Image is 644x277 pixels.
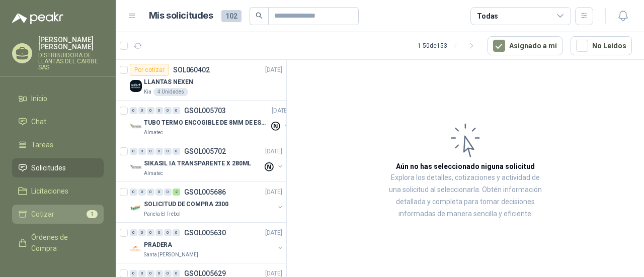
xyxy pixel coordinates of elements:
[12,89,104,108] a: Inicio
[130,148,137,155] div: 0
[130,121,142,133] img: Company Logo
[265,65,282,75] p: [DATE]
[12,12,63,24] img: Logo peakr
[144,240,172,250] p: PRADERA
[149,9,213,23] h1: Mis solicitudes
[31,139,53,150] span: Tareas
[387,172,543,220] p: Explora los detalles, cotizaciones y actividad de una solicitud al seleccionarla. Obtén informaci...
[130,64,169,76] div: Por cotizar
[155,107,163,114] div: 0
[184,270,226,277] p: GSOL005629
[38,52,104,70] p: DISTRIBUIDORA DE LLANTAS DEL CARIBE SAS
[38,36,104,50] p: [PERSON_NAME] [PERSON_NAME]
[164,148,172,155] div: 0
[173,66,210,73] p: SOL060402
[130,105,291,137] a: 0 0 0 0 0 0 GSOL005703[DATE] Company LogoTUBO TERMO ENCOGIBLE DE 8MM DE ESPESOR X 5CMSAlmatec
[138,189,146,196] div: 0
[184,107,226,114] p: GSOL005703
[12,181,104,201] a: Licitaciones
[130,189,137,196] div: 0
[144,200,228,209] p: SOLICITUD DE COMPRA 2300
[147,148,154,155] div: 0
[31,116,46,127] span: Chat
[138,148,146,155] div: 0
[144,77,193,87] p: LLANTAS NEXEN
[31,162,66,173] span: Solicitudes
[87,210,98,218] span: 1
[147,229,154,236] div: 0
[265,228,282,238] p: [DATE]
[12,112,104,131] a: Chat
[396,161,535,172] h3: Aún no has seleccionado niguna solicitud
[12,205,104,224] a: Cotizar1
[184,189,226,196] p: GSOL005686
[155,229,163,236] div: 0
[12,228,104,258] a: Órdenes de Compra
[31,93,47,104] span: Inicio
[418,38,479,54] div: 1 - 50 de 153
[488,36,562,55] button: Asignado a mi
[265,188,282,197] p: [DATE]
[173,189,180,196] div: 2
[173,270,180,277] div: 0
[130,107,137,114] div: 0
[256,12,263,19] span: search
[130,270,137,277] div: 0
[173,148,180,155] div: 0
[164,189,172,196] div: 0
[184,229,226,236] p: GSOL005630
[138,229,146,236] div: 0
[571,36,632,55] button: No Leídos
[184,148,226,155] p: GSOL005702
[31,209,54,220] span: Cotizar
[144,159,251,168] p: SIKASIL IA TRANSPARENTE X 280ML
[155,189,163,196] div: 0
[12,158,104,177] a: Solicitudes
[144,251,198,259] p: Santa [PERSON_NAME]
[144,118,269,128] p: TUBO TERMO ENCOGIBLE DE 8MM DE ESPESOR X 5CMS
[130,80,142,92] img: Company Logo
[31,232,94,254] span: Órdenes de Compra
[31,186,68,197] span: Licitaciones
[155,270,163,277] div: 0
[130,202,142,214] img: Company Logo
[164,270,172,277] div: 0
[147,189,154,196] div: 0
[173,107,180,114] div: 0
[130,227,284,259] a: 0 0 0 0 0 0 GSOL005630[DATE] Company LogoPRADERASanta [PERSON_NAME]
[130,186,284,218] a: 0 0 0 0 0 2 GSOL005686[DATE] Company LogoSOLICITUD DE COMPRA 2300Panela El Trébol
[130,229,137,236] div: 0
[147,270,154,277] div: 0
[144,210,181,218] p: Panela El Trébol
[272,106,289,116] p: [DATE]
[138,107,146,114] div: 0
[130,161,142,173] img: Company Logo
[221,10,242,22] span: 102
[144,169,163,177] p: Almatec
[153,88,188,96] div: 4 Unidades
[173,229,180,236] div: 0
[164,107,172,114] div: 0
[144,129,163,137] p: Almatec
[12,135,104,154] a: Tareas
[130,145,284,177] a: 0 0 0 0 0 0 GSOL005702[DATE] Company LogoSIKASIL IA TRANSPARENTE X 280MLAlmatec
[147,107,154,114] div: 0
[155,148,163,155] div: 0
[265,147,282,156] p: [DATE]
[144,88,151,96] p: Kia
[130,243,142,255] img: Company Logo
[477,11,498,22] div: Todas
[116,60,286,101] a: Por cotizarSOL060402[DATE] Company LogoLLANTAS NEXENKia4 Unidades
[138,270,146,277] div: 0
[164,229,172,236] div: 0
